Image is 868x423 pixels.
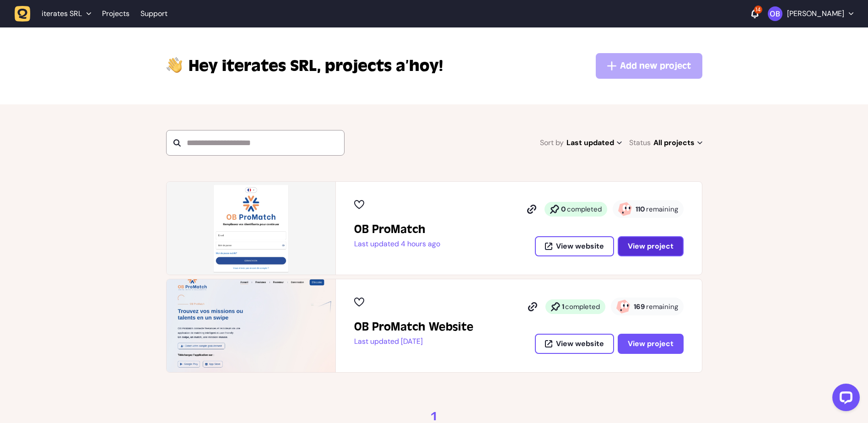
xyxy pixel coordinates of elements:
[556,243,604,250] span: View website
[646,205,678,214] span: remaining
[787,9,844,18] p: [PERSON_NAME]
[167,182,335,275] img: OB ProMatch
[628,340,674,347] span: View project
[754,5,762,14] div: 14
[556,340,604,347] span: View website
[42,9,82,18] span: iterates SRL
[140,9,167,18] a: Support
[565,302,600,311] span: completed
[629,136,651,149] span: Status
[189,55,443,77] p: projects a’hoy!
[653,136,702,149] span: All projects
[15,5,97,22] button: iterates SRL
[566,136,622,149] span: Last updated
[618,236,684,256] button: View project
[354,239,440,249] p: Last updated 4 hours ago
[768,6,853,21] button: [PERSON_NAME]
[634,302,645,311] strong: 169
[620,60,691,72] span: Add new project
[354,337,474,346] p: Last updated [DATE]
[540,136,564,149] span: Sort by
[636,205,645,214] strong: 110
[628,243,674,250] span: View project
[596,53,702,79] button: Add new project
[354,222,440,237] h2: OB ProMatch
[618,334,684,354] button: View project
[825,380,863,418] iframe: LiveChat chat widget
[567,205,602,214] span: completed
[768,6,782,21] img: Oussama Bahassou
[535,236,614,256] button: View website
[102,5,129,22] a: Projects
[166,55,183,74] img: hi-hand
[167,279,335,372] img: OB ProMatch Website
[535,334,614,354] button: View website
[646,302,678,311] span: remaining
[354,320,474,334] h2: OB ProMatch Website
[562,302,564,311] strong: 1
[561,205,566,214] strong: 0
[189,55,321,77] span: iterates SRL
